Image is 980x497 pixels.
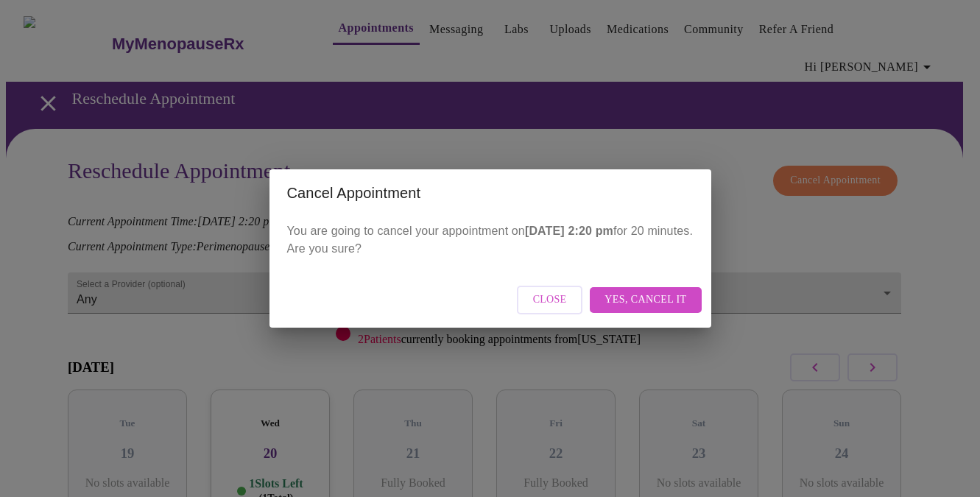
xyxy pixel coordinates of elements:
button: Close [517,286,583,314]
p: You are going to cancel your appointment on for 20 minutes. Are you sure? [287,222,694,258]
button: Yes, cancel it [590,287,701,313]
strong: [DATE] 2:20 pm [525,225,613,237]
span: Close [533,291,567,309]
h2: Cancel Appointment [287,181,694,205]
span: Yes, cancel it [604,291,686,309]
